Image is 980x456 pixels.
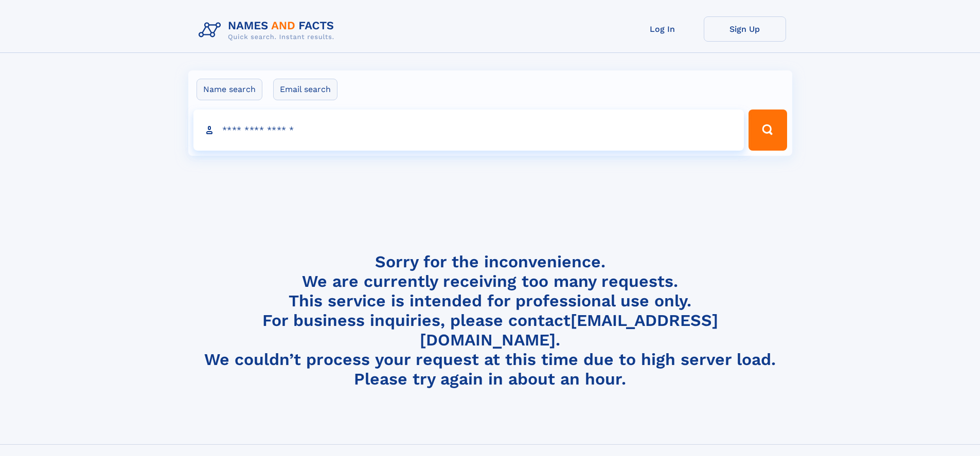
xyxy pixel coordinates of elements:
[197,79,262,100] label: Name search
[420,311,718,350] a: [EMAIL_ADDRESS][DOMAIN_NAME]
[621,16,704,42] a: Log In
[194,16,343,44] img: Logo Names and Facts
[749,110,787,151] button: Search Button
[273,79,337,100] label: Email search
[193,110,744,151] input: search input
[704,16,786,42] a: Sign Up
[194,252,786,389] h4: Sorry for the inconvenience. We are currently receiving too many requests. This service is intend...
